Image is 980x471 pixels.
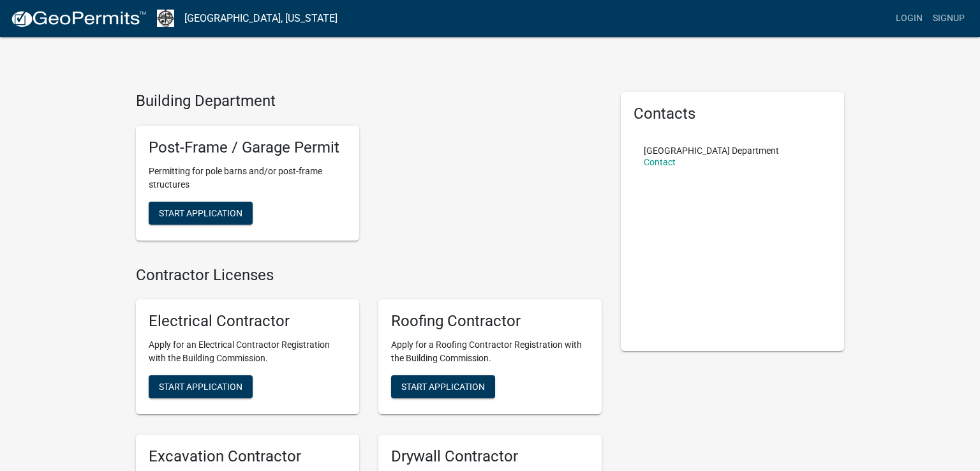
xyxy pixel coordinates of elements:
button: Start Application [149,375,253,398]
a: [GEOGRAPHIC_DATA], [US_STATE] [184,8,338,29]
span: Start Application [401,382,485,392]
a: Login [891,6,928,31]
button: Start Application [391,375,495,398]
h5: Contacts [634,105,831,123]
h5: Roofing Contractor [391,312,589,331]
h5: Drywall Contractor [391,447,589,466]
p: [GEOGRAPHIC_DATA] Department [644,146,779,155]
h4: Contractor Licenses [136,266,602,285]
a: Contact [644,157,676,167]
p: Apply for a Roofing Contractor Registration with the Building Commission. [391,338,589,365]
span: Start Application [159,382,242,392]
button: Start Application [149,202,253,225]
a: Signup [928,6,970,31]
p: Apply for an Electrical Contractor Registration with the Building Commission. [149,338,346,365]
h4: Building Department [136,92,602,110]
img: Newton County, Indiana [157,10,174,27]
h5: Electrical Contractor [149,312,346,331]
h5: Excavation Contractor [149,447,346,466]
p: Permitting for pole barns and/or post-frame structures [149,165,346,191]
span: Start Application [159,207,242,218]
h5: Post-Frame / Garage Permit [149,138,346,157]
